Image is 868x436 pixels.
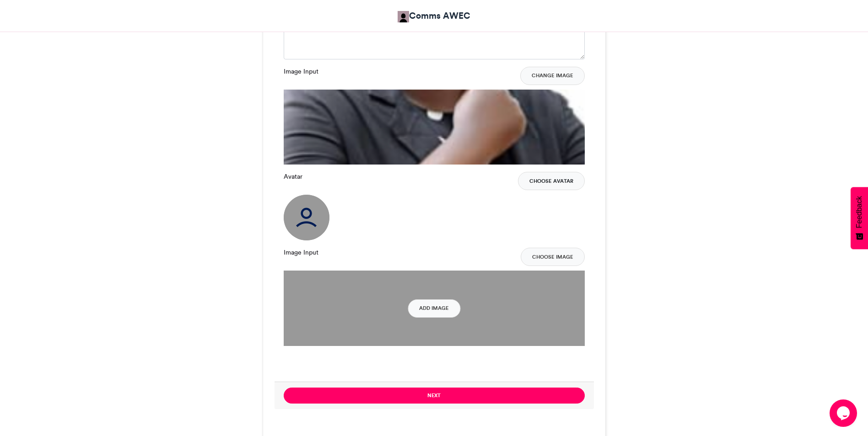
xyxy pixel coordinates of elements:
[830,399,859,427] iframe: chat widget
[851,187,868,249] button: Feedback - Show survey
[520,67,585,85] button: Change Image
[284,388,585,404] button: Next
[284,248,318,257] label: Image Input
[855,196,863,228] span: Feedback
[284,195,329,240] img: user_circle.png
[518,172,585,190] button: Choose Avatar
[398,9,470,22] a: Comms AWEC
[398,11,409,22] img: Comms AWEC
[521,248,585,266] button: Choose Image
[408,299,460,318] button: Add Image
[284,67,318,76] label: Image Input
[284,172,302,181] label: Avatar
